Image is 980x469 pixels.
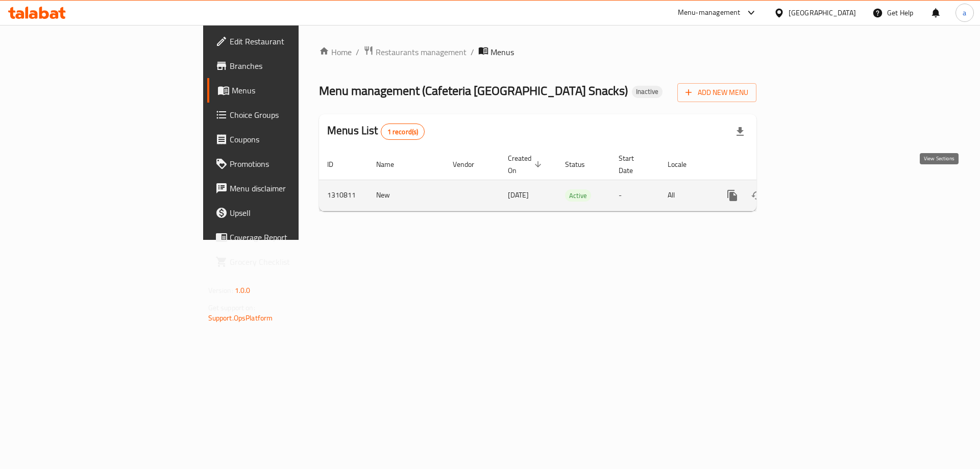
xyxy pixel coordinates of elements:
[381,124,425,140] div: Total records count
[381,127,425,137] span: 1 record(s)
[319,79,628,102] span: Menu management ( Cafeteria [GEOGRAPHIC_DATA] Snacks )
[207,54,367,78] a: Branches
[327,158,347,170] span: ID
[230,133,359,145] span: Coupons
[453,158,487,170] span: Vendor
[789,7,856,18] div: [GEOGRAPHIC_DATA]
[745,183,769,208] button: Change Status
[230,231,359,243] span: Coverage Report
[376,158,407,170] span: Name
[208,284,233,297] span: Version:
[230,60,359,72] span: Branches
[230,256,359,268] span: Grocery Checklist
[720,183,745,208] button: more
[230,158,359,170] span: Promotions
[207,225,367,250] a: Coverage Report
[728,119,752,144] div: Export file
[619,152,647,177] span: Start Date
[632,87,663,96] span: Inactive
[230,109,359,121] span: Choice Groups
[491,46,514,58] span: Menus
[677,83,756,102] button: Add New Menu
[230,182,359,194] span: Menu disclaimer
[208,311,273,325] a: Support.OpsPlatform
[232,84,359,96] span: Menus
[207,29,367,54] a: Edit Restaurant
[565,190,591,202] span: Active
[685,86,748,99] span: Add New Menu
[327,123,425,140] h2: Menus List
[565,189,591,202] div: Active
[712,149,826,180] th: Actions
[565,158,598,170] span: Status
[207,103,367,127] a: Choice Groups
[207,78,367,103] a: Menus
[368,180,445,211] td: New
[230,35,359,47] span: Edit Restaurant
[207,201,367,225] a: Upsell
[319,45,756,59] nav: breadcrumb
[963,7,966,18] span: a
[319,149,826,211] table: enhanced table
[668,158,700,170] span: Locale
[207,152,367,176] a: Promotions
[471,46,474,58] li: /
[508,188,529,202] span: [DATE]
[363,45,467,59] a: Restaurants management
[230,207,359,219] span: Upsell
[207,127,367,152] a: Coupons
[207,176,367,201] a: Menu disclaimer
[659,180,712,211] td: All
[207,250,367,274] a: Grocery Checklist
[235,284,251,297] span: 1.0.0
[678,7,741,19] div: Menu-management
[376,46,467,58] span: Restaurants management
[632,86,663,98] div: Inactive
[610,180,659,211] td: -
[508,152,545,177] span: Created On
[208,301,255,314] span: Get support on:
